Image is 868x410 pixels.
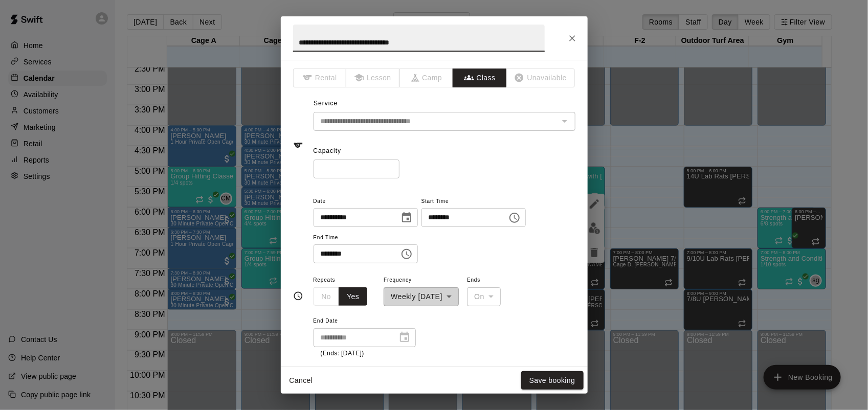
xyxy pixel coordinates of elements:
[321,349,409,359] p: (Ends: [DATE])
[563,29,582,48] button: Close
[314,195,418,209] span: Date
[314,274,376,287] span: Repeats
[293,291,303,301] svg: Timing
[314,231,418,245] span: End Time
[453,69,506,87] button: Class
[293,69,347,87] span: The type of an existing booking cannot be changed
[314,147,342,154] span: Capacity
[467,287,501,306] div: On
[396,208,417,228] button: Choose date, selected date is Sep 10, 2025
[467,274,501,287] span: Ends
[314,287,368,306] div: outlined button group
[314,100,338,107] span: Service
[421,195,526,209] span: Start Time
[346,69,400,87] span: The type of an existing booking cannot be changed
[314,112,575,131] div: The service of an existing booking cannot be changed
[521,371,584,390] button: Save booking
[384,274,459,287] span: Frequency
[504,208,525,228] button: Choose time, selected time is 5:00 PM
[314,314,416,328] span: End Date
[285,371,318,390] button: Cancel
[293,140,303,150] svg: Service
[396,244,417,264] button: Choose time, selected time is 6:00 PM
[400,69,454,87] span: The type of an existing booking cannot be changed
[339,287,367,306] button: Yes
[507,69,575,87] span: The type of an existing booking cannot be changed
